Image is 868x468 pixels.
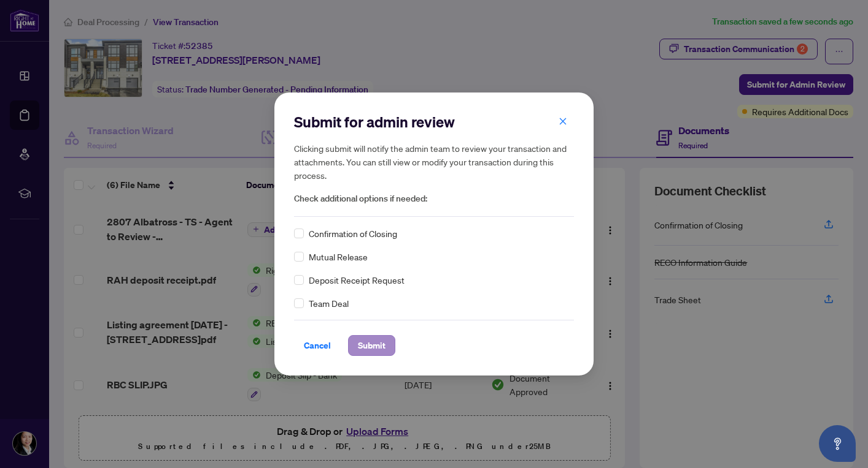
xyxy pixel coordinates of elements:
button: Submit [348,335,395,356]
span: Deposit Receipt Request [309,273,405,287]
span: Confirmation of Closing [309,227,397,240]
span: Mutual Release [309,250,368,263]
span: Submit [358,336,386,355]
span: close [559,117,567,126]
button: Cancel [294,335,341,356]
button: Open asap [819,425,856,462]
h5: Clicking submit will notify the admin team to review your transaction and attachments. You can st... [294,142,574,182]
h2: Submit for admin review [294,112,574,132]
span: Check additional options if needed: [294,192,574,206]
span: Team Deal [309,296,349,310]
span: Cancel [304,336,331,355]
